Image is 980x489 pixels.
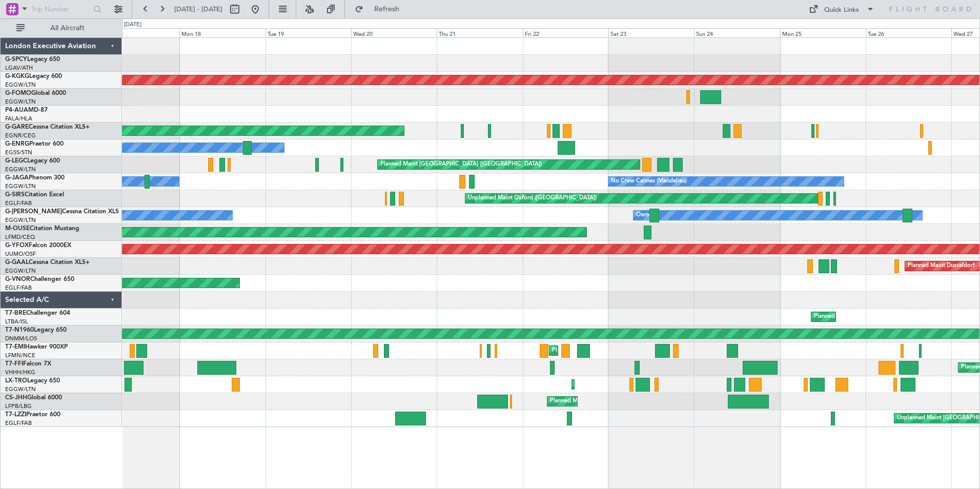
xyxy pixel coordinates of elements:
a: G-ENRGPraetor 600 [5,141,64,147]
a: EGLF/FAB [5,419,32,427]
div: Owner [636,208,654,223]
a: CS-JHHGlobal 6000 [5,395,62,401]
span: G-SPCY [5,56,27,63]
div: Tue 26 [866,28,951,37]
a: T7-BREChallenger 604 [5,310,70,316]
a: G-FOMOGlobal 6000 [5,90,66,96]
a: T7-EMIHawker 900XP [5,344,68,350]
a: EGGW/LTN [5,216,36,224]
span: All Aircraft [27,25,108,32]
span: LX-TRO [5,378,27,384]
span: G-KGKG [5,73,29,79]
a: G-GAALCessna Citation XLS+ [5,259,90,266]
a: G-YFOXFalcon 2000EX [5,242,71,249]
span: T7-FFI [5,361,23,367]
span: CS-JHH [5,395,27,401]
div: Thu 21 [437,28,522,37]
a: G-SPCYLegacy 650 [5,56,60,63]
span: T7-N1960 [5,327,34,333]
a: G-JAGAPhenom 300 [5,175,65,181]
a: EGNR/CEG [5,132,36,139]
a: LX-TROLegacy 650 [5,378,60,384]
a: EGLF/FAB [5,284,32,292]
a: EGGW/LTN [5,182,36,190]
span: T7-EMI [5,344,25,350]
a: EGLF/FAB [5,199,32,207]
a: EGSS/STN [5,149,32,156]
a: DNMM/LOS [5,335,37,342]
a: G-KGKGLegacy 600 [5,73,62,79]
a: LTBA/ISL [5,318,28,325]
a: EGGW/LTN [5,385,36,393]
div: Wed 20 [351,28,437,37]
a: EGGW/LTN [5,98,36,106]
span: G-SIRS [5,192,25,198]
a: G-VNORChallenger 650 [5,276,74,282]
button: All Aircraft [11,20,111,36]
a: T7-N1960Legacy 650 [5,327,67,333]
div: Mon 25 [780,28,866,37]
a: EGGW/LTN [5,81,36,89]
a: LFMN/NCE [5,352,35,359]
a: EGGW/LTN [5,166,36,173]
a: G-[PERSON_NAME]Cessna Citation XLS [5,209,119,215]
span: G-VNOR [5,276,30,282]
div: Planned Maint [GEOGRAPHIC_DATA] ([GEOGRAPHIC_DATA]) [380,157,542,172]
span: G-LEGC [5,158,27,164]
a: G-LEGCLegacy 600 [5,158,60,164]
div: Sun 17 [94,28,179,37]
a: G-GARECessna Citation XLS+ [5,124,90,130]
div: Mon 18 [179,28,265,37]
span: G-JAGA [5,175,29,181]
a: LFPB/LBG [5,402,32,410]
a: VHHH/HKG [5,369,35,376]
span: [DATE] - [DATE] [174,5,222,14]
a: M-OUSECitation Mustang [5,226,79,232]
span: P4-AUA [5,107,28,113]
div: Quick Links [824,5,859,15]
div: Unplanned Maint Oxford ([GEOGRAPHIC_DATA]) [468,191,597,206]
span: G-GARE [5,124,29,130]
div: [DATE] [124,21,141,29]
a: P4-AUAMD-87 [5,107,48,113]
div: Sun 24 [694,28,780,37]
button: Refresh [350,1,412,17]
input: Trip Number [31,2,90,17]
a: EGGW/LTN [5,267,36,275]
div: Sat 23 [608,28,694,37]
span: G-ENRG [5,141,29,147]
span: G-GAAL [5,259,29,266]
span: M-OUSE [5,226,30,232]
a: T7-LZZIPraetor 600 [5,412,60,418]
span: G-YFOX [5,242,29,249]
div: Planned Maint [GEOGRAPHIC_DATA] ([GEOGRAPHIC_DATA]) [550,394,711,409]
a: FALA/HLA [5,115,32,123]
a: G-SIRSCitation Excel [5,192,64,198]
div: Planned Maint [PERSON_NAME] [552,343,638,358]
span: G-FOMO [5,90,31,96]
div: Fri 22 [523,28,608,37]
button: Quick Links [804,1,880,17]
div: Planned Maint Warsaw ([GEOGRAPHIC_DATA]) [814,309,937,324]
a: LFMD/CEQ [5,233,35,241]
a: UUMO/OSF [5,250,36,258]
span: T7-BRE [5,310,26,316]
div: Planned Maint Dusseldorf [908,258,975,274]
a: T7-FFIFalcon 7X [5,361,51,367]
span: Refresh [365,6,409,13]
span: T7-LZZI [5,412,26,418]
div: No Crew Cannes (Mandelieu) [611,174,687,189]
div: Tue 19 [266,28,351,37]
span: G-[PERSON_NAME] [5,209,62,215]
a: LGAV/ATH [5,64,33,72]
